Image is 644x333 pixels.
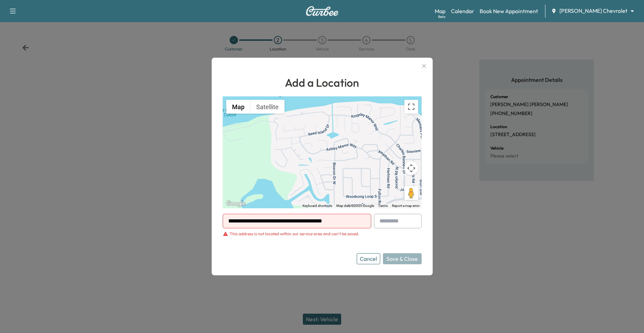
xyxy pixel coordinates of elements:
[392,204,420,208] a: Report a map error
[404,100,418,114] button: Toggle fullscreen view
[404,186,418,200] button: Drag Pegman onto the map to open Street View
[451,7,474,15] a: Calendar
[250,100,285,114] button: Show satellite imagery
[404,161,418,175] button: Map camera controls
[357,253,380,264] button: Cancel
[559,7,627,15] span: [PERSON_NAME] Chevrolet
[438,14,445,19] div: Beta
[302,203,332,208] button: Keyboard shortcuts
[230,231,359,237] div: This address is not located within our service area and can't be saved.
[336,204,374,208] span: Map data ©2025 Google
[224,199,247,208] img: Google
[435,7,445,15] a: MapBeta
[223,74,422,91] h1: Add a Location
[378,204,388,208] a: Terms (opens in new tab)
[480,7,538,15] a: Book New Appointment
[224,199,247,208] a: Open this area in Google Maps (opens a new window)
[226,100,250,114] button: Show street map
[306,6,339,16] img: Curbee Logo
